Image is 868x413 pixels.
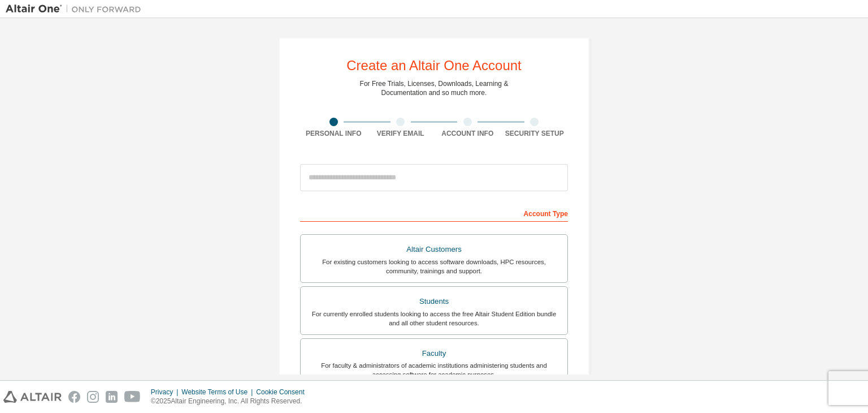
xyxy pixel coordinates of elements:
[124,391,141,403] img: youtube.svg
[3,391,62,403] img: altair_logo.svg
[6,3,147,15] img: Altair One
[151,388,181,397] div: Privacy
[151,397,311,406] p: © 2025 Altair Engineering, Inc. All Rights Reserved.
[307,257,561,276] div: For existing customers looking to access software downloads, HPC resources, community, trainings ...
[307,242,561,257] div: Altair Customers
[346,59,522,72] div: Create an Altair One Account
[68,391,80,403] img: facebook.svg
[360,79,509,97] div: For Free Trials, Licenses, Downloads, Learning & Documentation and so much more.
[87,391,99,403] img: instagram.svg
[300,204,568,222] div: Account Type
[181,388,256,397] div: Website Terms of Use
[106,391,118,403] img: linkedin.svg
[300,129,367,138] div: Personal Info
[367,129,435,138] div: Verify Email
[307,309,561,328] div: For currently enrolled students looking to access the free Altair Student Edition bundle and all ...
[307,361,561,379] div: For faculty & administrators of academic institutions administering students and accessing softwa...
[434,129,501,138] div: Account Info
[256,388,311,397] div: Cookie Consent
[501,129,568,138] div: Security Setup
[307,294,561,309] div: Students
[307,346,561,362] div: Faculty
